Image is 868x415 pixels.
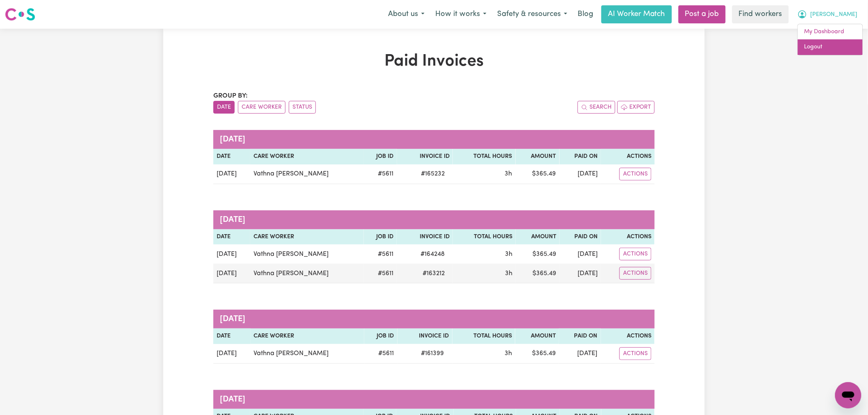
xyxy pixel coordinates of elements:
a: Post a job [678,5,726,23]
th: Care Worker [250,149,364,164]
td: [DATE] [213,244,250,264]
span: 3 hours [505,171,512,177]
span: 3 hours [505,251,512,258]
button: Export [617,101,655,114]
td: [DATE] [560,244,601,264]
caption: [DATE] [213,210,655,229]
th: Date [213,328,251,344]
th: Paid On [560,229,601,245]
td: # 5611 [364,244,397,264]
td: Vathna [PERSON_NAME] [250,164,364,184]
a: My Dashboard [798,24,863,40]
button: sort invoices by date [213,101,235,114]
span: 3 hours [505,270,512,277]
th: Invoice ID [397,149,453,164]
h1: Paid Invoices [213,52,655,71]
th: Care Worker [250,229,363,245]
button: Actions [619,248,651,260]
a: AI Worker Match [601,5,672,23]
td: $ 365.49 [516,264,560,283]
th: Total Hours [453,229,516,245]
a: Blog [573,5,598,23]
th: Job ID [364,328,397,344]
button: sort invoices by paid status [289,101,316,114]
span: [PERSON_NAME] [811,10,858,19]
td: Vathna [PERSON_NAME] [250,264,363,283]
td: # 5611 [364,264,397,283]
span: Group by: [213,93,248,99]
th: Date [213,229,250,245]
th: Total Hours [452,328,515,344]
caption: [DATE] [213,390,655,409]
td: $ 365.49 [516,164,560,184]
th: Date [213,149,250,164]
img: Careseekers logo [5,7,35,22]
th: Paid On [559,328,601,344]
div: My Account [797,24,863,55]
span: # 165232 [416,169,450,179]
button: About us [383,6,430,23]
th: Job ID [364,229,397,245]
th: Amount [515,328,559,344]
td: [DATE] [213,164,250,184]
iframe: Button to launch messaging window [835,382,861,408]
button: Actions [619,347,651,360]
a: Logout [798,39,863,55]
td: $ 365.49 [516,244,560,264]
button: How it works [430,6,492,23]
button: sort invoices by care worker [238,101,286,114]
th: Amount [516,149,560,164]
button: Actions [619,168,651,180]
span: # 164248 [416,249,450,259]
a: Careseekers logo [5,5,35,24]
button: Safety & resources [492,6,573,23]
span: 3 hours [505,350,512,357]
td: [DATE] [560,264,601,283]
button: Actions [619,267,651,280]
th: Paid On [560,149,601,164]
span: # 161399 [416,349,449,358]
th: Care Worker [251,328,364,344]
th: Job ID [364,149,397,164]
a: Find workers [732,5,789,23]
td: [DATE] [560,164,601,184]
th: Amount [516,229,560,245]
th: Invoice ID [397,229,453,245]
caption: [DATE] [213,310,655,328]
td: # 5611 [364,164,397,184]
span: # 163212 [418,269,450,278]
th: Actions [601,149,655,164]
td: $ 365.49 [515,344,559,364]
td: [DATE] [213,344,251,364]
button: Search [578,101,615,114]
th: Actions [601,328,655,344]
caption: [DATE] [213,130,655,149]
th: Actions [601,229,655,245]
button: My Account [792,6,863,23]
th: Invoice ID [397,328,452,344]
td: [DATE] [213,264,250,283]
td: Vathna [PERSON_NAME] [251,344,364,364]
td: [DATE] [559,344,601,364]
th: Total Hours [453,149,516,164]
td: # 5611 [364,344,397,364]
td: Vathna [PERSON_NAME] [250,244,363,264]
